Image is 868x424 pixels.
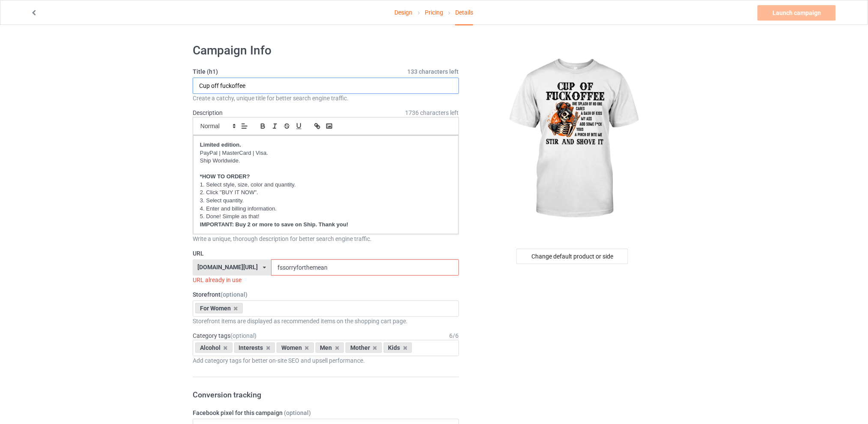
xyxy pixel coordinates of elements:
div: Alcohol [195,343,233,353]
div: Men [316,343,344,353]
strong: Limited edition. [200,141,241,148]
span: 133 characters left [408,67,459,76]
p: 3. Select quantity. [200,197,452,205]
label: Storefront [193,290,459,299]
div: Kids [384,343,412,353]
p: Ship Worldwide. [200,157,452,165]
label: Description [193,109,223,116]
label: Category tags [193,331,257,340]
span: (optional) [230,332,257,339]
p: 1. Select style, size, color and quantity. [200,181,452,189]
h1: Campaign Info [193,43,459,58]
h3: Conversion tracking [193,390,459,400]
div: URL already in use [193,276,459,284]
p: 2. Click "BUY IT NOW". [200,189,452,197]
div: Add category tags for better on-site SEO and upsell performance. [193,356,459,365]
div: Mother [346,343,382,353]
div: Storefront items are displayed as recommended items on the shopping cart page. [193,317,459,325]
strong: IMPORTANT: Buy 2 or more to save on Ship. Thank you! [200,221,348,228]
div: Details [455,0,473,25]
div: Create a catchy, unique title for better search engine traffic. [193,94,459,102]
div: [DOMAIN_NAME][URL] [198,264,258,270]
p: PayPal | MasterCard | Visa. [200,149,452,157]
div: Interests [234,343,275,353]
div: For Women [195,303,243,313]
span: (optional) [284,409,311,416]
div: Women [277,343,314,353]
p: 5. Done! Simple as that! [200,213,452,221]
a: Design [395,0,413,24]
label: Facebook pixel for this campaign [193,409,459,417]
span: (optional) [221,291,248,298]
label: Title (h1) [193,67,459,76]
div: 6 / 6 [450,331,459,340]
strong: *HOW TO ORDER? [200,173,250,180]
div: Write a unique, thorough description for better search engine traffic. [193,235,459,243]
label: URL [193,249,459,258]
a: Pricing [425,0,443,24]
span: 1736 characters left [406,108,459,117]
div: Change default product or side [516,249,628,264]
p: 4. Enter and billing information. [200,205,452,213]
